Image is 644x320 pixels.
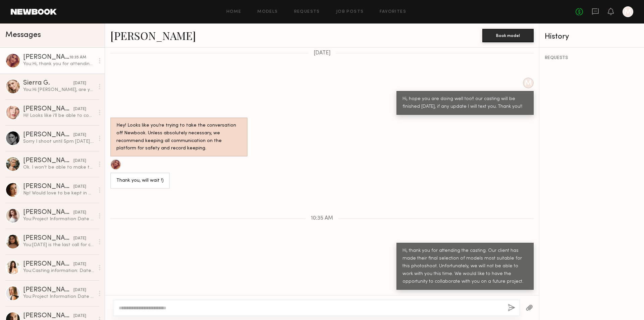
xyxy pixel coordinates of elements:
[545,56,639,60] div: REQUESTS
[23,157,73,164] div: [PERSON_NAME]
[23,216,95,222] div: You: Project Information Date & Time: [ Between [DATE] - [DATE] ] Location: [ [GEOGRAPHIC_DATA]] ...
[23,54,69,61] div: [PERSON_NAME]
[23,61,95,67] div: You: Hi, thank you for attending the casting. Our client has made their final selection of models...
[311,216,333,221] span: 10:35 AM
[5,31,41,39] span: Messages
[73,287,86,293] div: [DATE]
[402,95,528,111] div: Hi, hope you are doing well too!! our casting will be finished [DATE], if any update I will text ...
[73,261,86,268] div: [DATE]
[380,10,406,14] a: Favorites
[110,28,196,43] a: [PERSON_NAME]
[402,247,528,286] div: Hi, thank you for attending the casting. Our client has made their final selection of models most...
[23,112,95,119] div: Hi! Looks like i’ll be able to come a little earlier! Is that okay?
[23,242,95,248] div: You: [DATE] is the last call for casting, if you are interested, i can arrange the time for
[69,54,86,61] div: 10:35 AM
[116,177,164,185] div: Thank you, will wait !)
[482,29,534,42] button: Book model
[23,87,95,93] div: You: Hi [PERSON_NAME], are you still coming to the casting [DATE]? Please let me know if you have...
[23,80,73,87] div: Sierra G.
[73,184,86,190] div: [DATE]
[482,32,534,38] a: Book model
[23,313,73,319] div: [PERSON_NAME]
[116,122,241,153] div: Hey! Looks like you’re trying to take the conversation off Newbook. Unless absolutely necessary, ...
[23,268,95,274] div: You: Casting information: Date: [DATE] Time: 1:15 pm Address: [STREET_ADDRESS][US_STATE] Contact ...
[73,132,86,138] div: [DATE]
[294,10,320,14] a: Requests
[226,10,241,14] a: Home
[23,209,73,216] div: [PERSON_NAME]
[73,80,86,87] div: [DATE]
[73,313,86,319] div: [DATE]
[23,164,95,171] div: Ok. I won’t be able to make this casting, but please keep me in mind for future projects!
[623,6,633,17] a: M
[73,158,86,164] div: [DATE]
[23,190,95,196] div: Np! Would love to be kept in mind for the next one :)
[23,138,95,145] div: Sorry I shoot until 5pm [DATE]. I hope to work together soon!
[545,33,639,41] div: History
[23,183,73,190] div: [PERSON_NAME]
[23,261,73,268] div: [PERSON_NAME]
[23,106,73,112] div: [PERSON_NAME]
[23,287,73,293] div: [PERSON_NAME]
[336,10,364,14] a: Job Posts
[73,210,86,216] div: [DATE]
[23,293,95,300] div: You: Project Information Date & Time: [ September] Location: [ [GEOGRAPHIC_DATA]] Duration: [ App...
[314,50,331,56] span: [DATE]
[257,10,278,14] a: Models
[73,106,86,112] div: [DATE]
[23,132,73,138] div: [PERSON_NAME]
[73,235,86,242] div: [DATE]
[23,235,73,242] div: [PERSON_NAME]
